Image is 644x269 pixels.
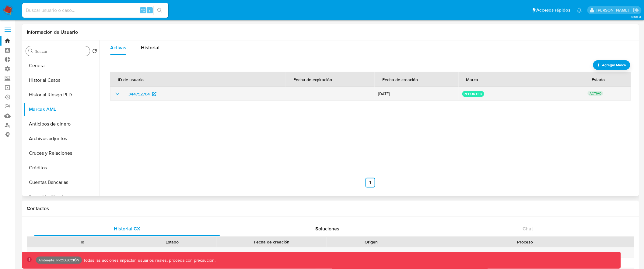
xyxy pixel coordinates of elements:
button: search-icon [153,6,166,15]
a: Salir [633,7,639,13]
span: Chat [523,225,533,232]
p: Todas las acciones impactan usuarios reales, proceda con precaución. [82,257,216,263]
span: Accesos rápidos [537,7,571,13]
input: Buscar usuario o caso... [22,6,168,14]
span: Soluciones [316,225,340,232]
button: Créditos [23,160,100,175]
p: diego.assum@mercadolibre.com [597,7,631,13]
button: Volver al orden por defecto [92,49,97,55]
button: Buscar [28,49,33,53]
div: Estado [131,239,212,245]
div: Id [42,239,123,245]
a: Notificaciones [577,8,582,13]
button: General [23,58,100,73]
button: Cuentas Bancarias [23,175,100,190]
button: Historial Casos [23,73,100,88]
div: Origen [331,239,412,245]
button: Archivos adjuntos [23,131,100,146]
h1: Información de Usuario [27,29,78,35]
h1: Contactos [27,205,634,212]
p: Ambiente: PRODUCCIÓN [38,259,79,261]
button: Anticipos de dinero [23,117,100,131]
button: Marcas AML [23,102,100,117]
span: s [149,7,151,13]
div: Fecha de creación [221,239,322,245]
div: Proceso [420,239,630,245]
input: Buscar [34,49,87,54]
button: Cruces y Relaciones [23,146,100,160]
button: Datos Modificados [23,190,100,204]
span: Historial CX [114,225,140,232]
button: Historial Riesgo PLD [23,88,100,102]
span: ⌥ [141,7,145,13]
